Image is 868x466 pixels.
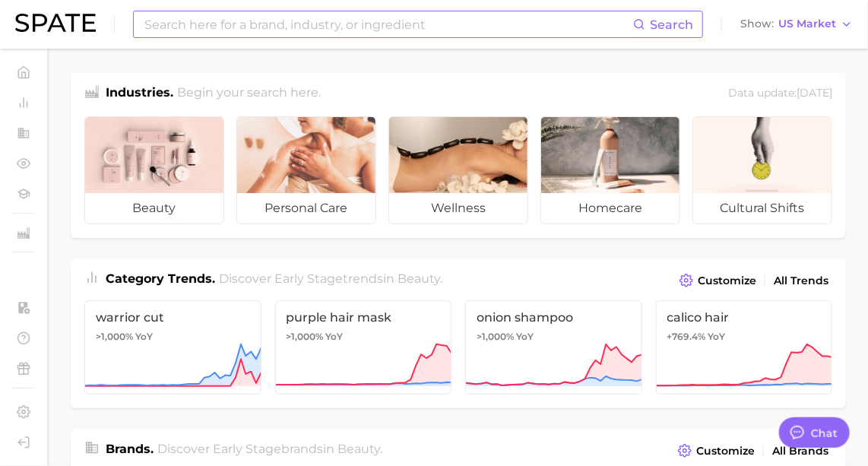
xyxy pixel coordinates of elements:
[96,310,250,325] span: warrior cut
[465,300,642,395] a: onion shampoo>1,000% YoY
[178,84,322,104] h2: Begin your search here.
[84,300,261,395] a: warrior cut>1,000% YoY
[15,14,96,32] img: SPATE
[85,193,223,223] span: beauty
[236,116,376,224] a: personal care
[674,440,759,461] button: Customize
[96,331,133,342] span: >1,000%
[220,271,443,286] span: Discover Early Stage trends in .
[12,431,35,454] a: Log out. Currently logged in with e-mail david.lucas@loreal.com.
[326,331,344,343] span: YoY
[768,441,832,461] a: All Brands
[692,116,832,224] a: cultural shifts
[693,193,832,223] span: cultural shifts
[667,331,706,342] span: +769.4%
[287,331,324,342] span: >1,000%
[696,445,755,458] span: Customize
[667,310,822,325] span: calico hair
[106,442,154,456] span: Brands .
[388,116,528,224] a: wellness
[656,300,833,395] a: calico hair+769.4% YoY
[143,11,633,37] input: Search here for a brand, industry, or ingredient
[778,20,836,28] span: US Market
[287,310,441,325] span: purple hair mask
[698,274,756,287] span: Customize
[772,445,828,458] span: All Brands
[737,14,857,34] button: ShowUS Market
[158,442,383,456] span: Discover Early Stage brands in .
[774,274,828,287] span: All Trends
[740,20,774,28] span: Show
[477,310,631,325] span: onion shampoo
[275,300,452,395] a: purple hair mask>1,000% YoY
[106,271,215,286] span: Category Trends .
[708,331,726,343] span: YoY
[676,270,760,291] button: Customize
[728,84,832,104] div: Data update: [DATE]
[237,193,375,223] span: personal care
[477,331,514,342] span: >1,000%
[106,84,173,104] h1: Industries.
[389,193,527,223] span: wellness
[338,442,381,456] span: beauty
[135,331,153,343] span: YoY
[84,116,224,224] a: beauty
[770,271,832,291] a: All Trends
[540,116,680,224] a: homecare
[541,193,680,223] span: homecare
[650,17,693,32] span: Search
[516,331,534,343] span: YoY
[398,271,441,286] span: beauty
